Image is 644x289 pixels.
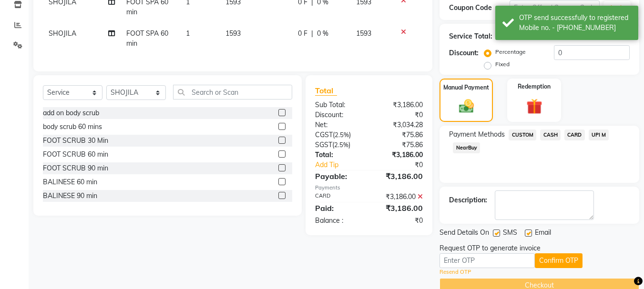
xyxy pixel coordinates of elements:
[369,130,430,140] div: ₹75.86
[454,98,479,115] img: _cash.svg
[317,29,328,39] span: 0 %
[518,82,551,91] label: Redemption
[308,160,379,170] a: Add Tip
[186,29,190,38] span: 1
[369,100,430,110] div: ₹3,186.00
[440,228,489,239] span: Send Details On
[311,29,313,39] span: |
[335,131,349,139] span: 2.5%
[449,3,509,13] div: Coupon Code
[315,184,423,192] div: Payments
[603,1,631,15] button: Apply
[369,202,430,214] div: ₹3,186.00
[369,140,430,150] div: ₹75.86
[308,216,369,226] div: Balance :
[308,120,369,130] div: Net:
[43,191,97,201] div: BALINESE 90 min
[449,195,487,205] div: Description:
[369,150,430,160] div: ₹3,186.00
[308,140,369,150] div: ( )
[589,130,609,140] span: UPI M
[509,130,536,140] span: CUSTOM
[308,130,369,140] div: ( )
[315,130,333,139] span: CGST
[379,160,430,170] div: ₹0
[440,268,471,276] a: Resend OTP
[49,29,76,38] span: SHOJILA
[503,228,517,239] span: SMS
[369,110,430,120] div: ₹0
[356,29,371,38] span: 1593
[43,108,99,118] div: add on body scrub
[334,141,348,149] span: 2.5%
[369,120,430,130] div: ₹3,034.28
[449,130,505,140] span: Payment Methods
[315,140,332,149] span: SGST
[43,136,108,146] div: FOOT SCRUB 30 Min
[43,163,108,173] div: FOOT SCRUB 90 min
[225,29,241,38] span: 1593
[440,253,535,268] input: Enter OTP
[308,170,369,182] div: Payable:
[521,97,547,116] img: _gift.svg
[495,48,526,56] label: Percentage
[535,228,551,239] span: Email
[510,0,600,15] input: Enter Offer / Coupon Code
[369,192,430,202] div: ₹3,186.00
[308,150,369,160] div: Total:
[440,243,541,253] div: Request OTP to generate invoice
[449,31,492,41] div: Service Total:
[308,192,369,202] div: CARD
[173,85,292,100] input: Search or Scan
[540,130,561,140] span: CASH
[43,149,108,159] div: FOOT SCRUB 60 min
[43,177,97,187] div: BALINESE 60 min
[308,110,369,120] div: Discount:
[369,216,430,226] div: ₹0
[519,13,631,33] div: OTP send successfully to registered Mobile no. - 917998366666
[449,48,479,58] div: Discount:
[308,100,369,110] div: Sub Total:
[43,122,102,132] div: body scrub 60 mins
[315,86,337,96] span: Total
[369,170,430,182] div: ₹3,186.00
[308,202,369,214] div: Paid:
[443,83,489,92] label: Manual Payment
[126,29,168,48] span: FOOT SPA 60 min
[453,142,480,153] span: NearBuy
[495,60,510,69] label: Fixed
[564,130,585,140] span: CARD
[535,253,583,268] button: Confirm OTP
[298,29,307,39] span: 0 F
